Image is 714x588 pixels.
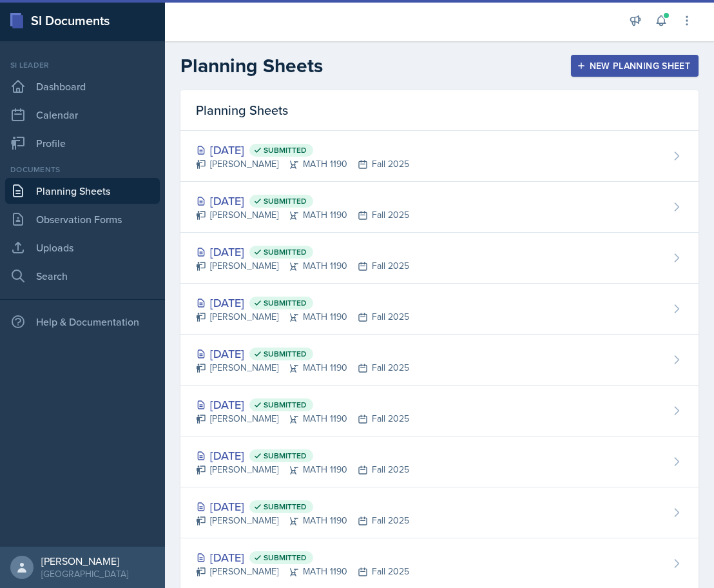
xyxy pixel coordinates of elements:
[196,565,409,578] div: [PERSON_NAME] MATH 1190 Fall 2025
[196,141,409,159] div: [DATE]
[264,400,307,410] span: Submitted
[196,157,409,171] div: [PERSON_NAME] MATH 1190 Fall 2025
[196,259,409,273] div: [PERSON_NAME] MATH 1190 Fall 2025
[41,567,128,580] div: [GEOGRAPHIC_DATA]
[5,130,160,156] a: Profile
[196,514,409,527] div: [PERSON_NAME] MATH 1190 Fall 2025
[180,233,699,284] a: [DATE] Submitted [PERSON_NAME]MATH 1190Fall 2025
[5,102,160,128] a: Calendar
[196,447,409,464] div: [DATE]
[579,61,690,71] div: New Planning Sheet
[196,192,409,210] div: [DATE]
[5,309,160,335] div: Help & Documentation
[5,59,160,71] div: Si leader
[5,263,160,289] a: Search
[264,451,307,461] span: Submitted
[5,164,160,175] div: Documents
[180,284,699,335] a: [DATE] Submitted [PERSON_NAME]MATH 1190Fall 2025
[264,553,307,563] span: Submitted
[571,55,699,77] button: New Planning Sheet
[196,412,409,426] div: [PERSON_NAME] MATH 1190 Fall 2025
[196,310,409,324] div: [PERSON_NAME] MATH 1190 Fall 2025
[180,487,699,538] a: [DATE] Submitted [PERSON_NAME]MATH 1190Fall 2025
[196,463,409,476] div: [PERSON_NAME] MATH 1190 Fall 2025
[196,208,409,222] div: [PERSON_NAME] MATH 1190 Fall 2025
[196,243,409,260] div: [DATE]
[180,335,699,386] a: [DATE] Submitted [PERSON_NAME]MATH 1190Fall 2025
[180,54,323,77] h2: Planning Sheets
[180,386,699,436] a: [DATE] Submitted [PERSON_NAME]MATH 1190Fall 2025
[264,298,307,308] span: Submitted
[196,549,409,566] div: [DATE]
[5,178,160,204] a: Planning Sheets
[196,361,409,375] div: [PERSON_NAME] MATH 1190 Fall 2025
[41,554,128,567] div: [PERSON_NAME]
[180,131,699,182] a: [DATE] Submitted [PERSON_NAME]MATH 1190Fall 2025
[264,502,307,512] span: Submitted
[180,436,699,487] a: [DATE] Submitted [PERSON_NAME]MATH 1190Fall 2025
[264,247,307,257] span: Submitted
[180,90,699,131] div: Planning Sheets
[5,235,160,260] a: Uploads
[264,349,307,359] span: Submitted
[264,145,307,155] span: Submitted
[264,196,307,206] span: Submitted
[5,73,160,99] a: Dashboard
[196,396,409,413] div: [DATE]
[180,182,699,233] a: [DATE] Submitted [PERSON_NAME]MATH 1190Fall 2025
[196,498,409,515] div: [DATE]
[196,294,409,311] div: [DATE]
[196,345,409,362] div: [DATE]
[5,206,160,232] a: Observation Forms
